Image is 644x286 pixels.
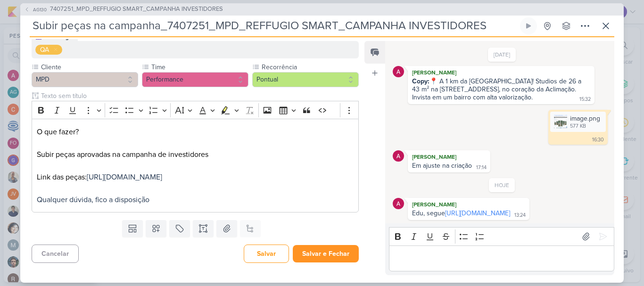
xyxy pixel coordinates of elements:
[570,123,600,130] div: 577 KB
[261,62,359,72] label: Recorrência
[252,72,359,87] button: Pontual
[30,17,518,34] input: Kard Sem Título
[412,209,510,217] div: Edu, segue
[410,68,593,77] div: [PERSON_NAME]
[393,150,404,162] img: Alessandra Gomes
[40,45,49,55] div: QA
[412,162,472,170] div: Em ajuste na criação
[142,72,248,87] button: Performance
[244,245,289,263] button: Salvar
[87,172,162,182] a: [URL][DOMAIN_NAME]
[570,114,600,123] div: image.png
[514,212,526,219] div: 13:24
[389,245,614,271] div: Editor editing area: main
[525,22,532,30] div: Ligar relógio
[37,195,149,204] span: Qualquer dúvida, fico a disposição
[39,91,359,101] input: Texto sem título
[37,126,354,205] p: O que fazer? Subir peças aprovadas na campanha de investidores Link das peças:
[592,136,604,144] div: 16:30
[579,96,591,103] div: 15:32
[550,112,606,132] div: image.png
[476,164,487,172] div: 17:14
[32,72,138,87] button: MPD
[410,200,528,209] div: [PERSON_NAME]
[412,77,429,85] strong: Copy:
[410,152,488,162] div: [PERSON_NAME]
[32,119,359,212] div: Editor editing area: main
[393,198,404,209] img: Alessandra Gomes
[389,227,614,245] div: Editor toolbar
[445,209,510,217] a: [URL][DOMAIN_NAME]
[150,62,248,72] label: Time
[554,115,567,128] img: bLm057bMKS537sz7DjIQcJoEsmIRCpl4Hvn2UwT6.png
[293,245,359,262] button: Salvar e Fechar
[393,66,404,77] img: Alessandra Gomes
[32,101,359,119] div: Editor toolbar
[32,245,79,263] button: Cancelar
[40,62,138,72] label: Cliente
[412,77,583,101] div: 📍 A 1 km da [GEOGRAPHIC_DATA]! Studios de 26 a 43 m² na [STREET_ADDRESS], no coração da Aclimação...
